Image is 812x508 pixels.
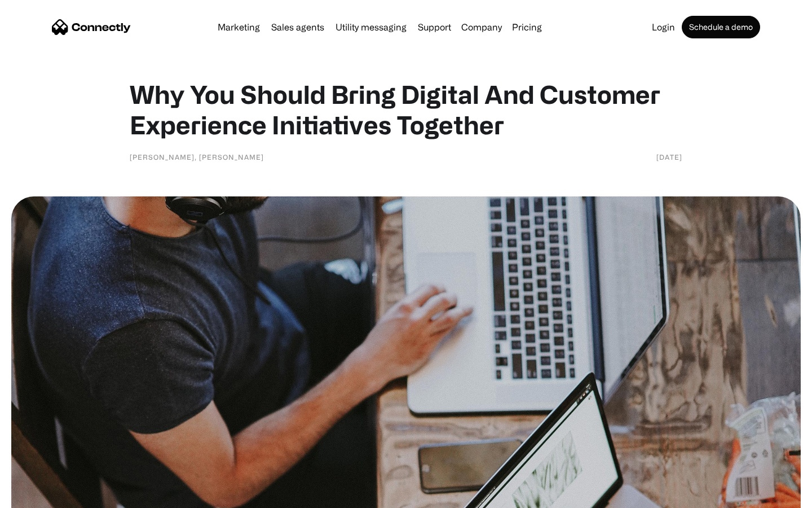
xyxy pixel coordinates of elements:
[130,151,264,163] div: [PERSON_NAME], [PERSON_NAME]
[11,488,68,504] aside: Language selected: English
[413,23,456,32] a: Support
[331,23,411,32] a: Utility messaging
[507,23,546,32] a: Pricing
[213,23,264,32] a: Marketing
[682,16,760,38] a: Schedule a demo
[461,19,502,35] div: Company
[130,79,682,140] h1: Why You Should Bring Digital And Customer Experience Initiatives Together
[267,23,329,32] a: Sales agents
[647,23,679,32] a: Login
[656,151,682,163] div: [DATE]
[23,488,68,504] ul: Language list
